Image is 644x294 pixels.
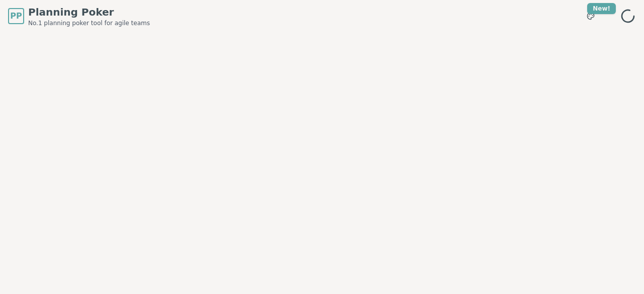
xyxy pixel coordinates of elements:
[582,7,600,25] button: New!
[587,3,616,14] div: New!
[8,5,150,27] a: PPPlanning PokerNo.1 planning poker tool for agile teams
[28,5,150,19] span: Planning Poker
[28,19,150,27] span: No.1 planning poker tool for agile teams
[10,10,22,22] span: PP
